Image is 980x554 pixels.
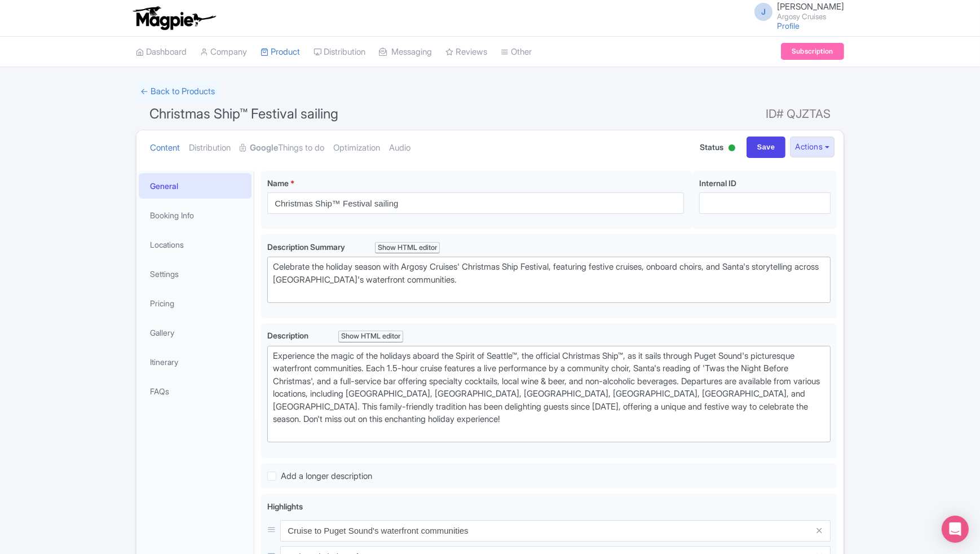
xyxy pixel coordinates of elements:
[700,141,724,153] span: Status
[273,261,825,299] div: Celebrate the holiday season with Argosy Cruises' Christmas Ship Festival, featuring festive crui...
[200,37,247,68] a: Company
[261,37,300,68] a: Product
[445,37,487,68] a: Reviews
[777,13,844,20] small: Argosy Cruises
[139,173,251,199] a: General
[267,178,289,188] span: Name
[130,6,218,30] img: logo-ab69f6fb50320c5b225c76a69d11143b.png
[250,142,278,155] strong: Google
[379,37,432,68] a: Messaging
[139,320,251,345] a: Gallery
[139,232,251,257] a: Locations
[136,81,219,103] a: ← Back to Products
[333,130,380,166] a: Optimization
[267,242,347,252] span: Description Summary
[501,37,532,68] a: Other
[781,43,844,60] a: Subscription
[267,502,303,511] span: Highlights
[139,291,251,316] a: Pricing
[777,1,844,12] span: [PERSON_NAME]
[754,3,772,21] span: J
[189,130,231,166] a: Distribution
[748,2,844,20] a: J [PERSON_NAME] Argosy Cruises
[139,203,251,228] a: Booking Info
[267,331,310,340] span: Description
[790,137,835,157] button: Actions
[375,242,440,254] div: Show HTML editor
[139,349,251,375] a: Itinerary
[273,350,825,439] div: Experience the magic of the holidays aboard the Spirit of Seattle™, the official Christmas Ship™,...
[240,130,324,166] a: GoogleThings to do
[149,105,338,122] span: Christmas Ship™ Festival sailing
[699,178,736,188] span: Internal ID
[726,140,738,157] div: Active
[281,471,372,481] span: Add a longer description
[777,21,800,30] a: Profile
[338,331,403,342] div: Show HTML editor
[314,37,365,68] a: Distribution
[150,130,180,166] a: Content
[747,137,786,158] input: Save
[942,516,969,543] div: Open Intercom Messenger
[139,261,251,287] a: Settings
[766,103,831,125] span: ID# QJZTAS
[136,37,187,68] a: Dashboard
[139,379,251,404] a: FAQs
[389,130,410,166] a: Audio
